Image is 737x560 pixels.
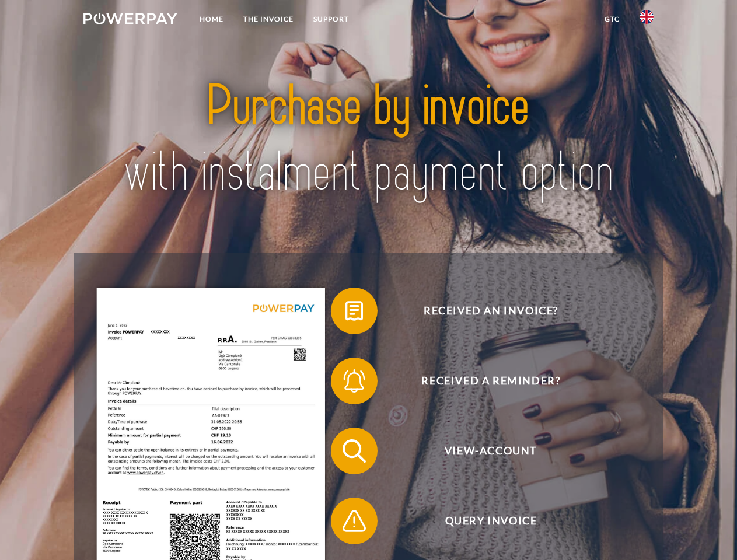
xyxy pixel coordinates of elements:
a: GTC [595,9,630,30]
img: logo-powerpay-white.svg [83,13,177,24]
img: qb_search.svg [340,436,369,466]
a: Support [303,9,359,30]
a: Home [190,9,233,30]
span: View-Account [348,428,634,474]
img: en [640,10,654,24]
button: View-Account [331,428,634,474]
img: title-powerpay_en.svg [111,56,626,223]
img: qb_bill.svg [340,296,369,325]
button: Received an invoice? [331,288,634,334]
button: Query Invoice [331,498,634,544]
button: Received a reminder? [331,358,634,404]
img: qb_warning.svg [340,506,369,535]
span: Query Invoice [348,498,634,544]
img: qb_bell.svg [340,366,369,395]
a: THE INVOICE [233,9,303,30]
span: Received a reminder? [348,358,634,404]
span: Received an invoice? [348,288,634,334]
